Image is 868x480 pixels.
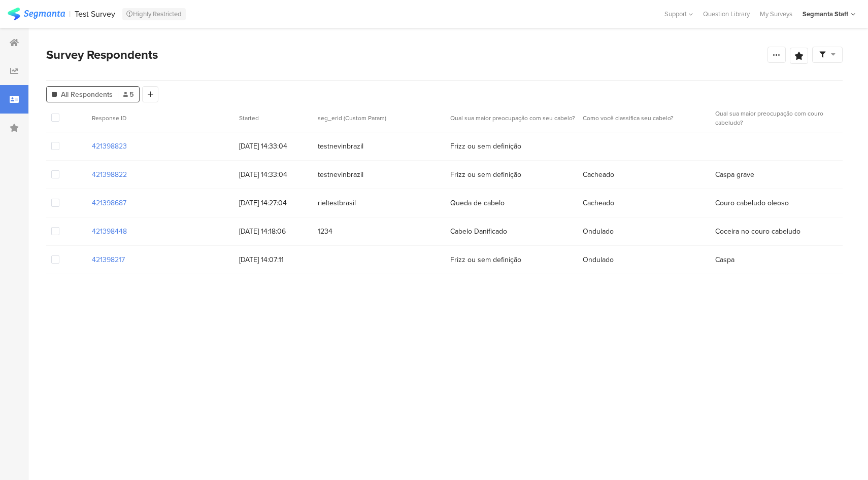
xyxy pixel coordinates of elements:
span: Started [239,114,259,123]
span: Coceira no couro cabeludo [715,226,800,237]
img: segmanta logo [8,8,65,20]
span: Caspa [715,254,735,265]
span: Queda de cabelo [450,198,505,208]
span: 5 [123,89,134,100]
span: Frizz ou sem definição [450,141,521,152]
span: rieltestbrasil [318,198,440,208]
span: Frizz ou sem definição [450,254,521,265]
span: All Respondents [61,89,113,100]
span: Cabelo Danificado [450,226,507,237]
span: 1234 [318,226,440,237]
span: Response ID [92,114,126,123]
span: Caspa grave [715,169,754,180]
section: 421398822 [92,169,127,180]
span: [DATE] 14:18:06 [239,226,308,237]
span: Couro cabeludo oleoso [715,198,789,208]
span: testnevinbrazil [318,169,440,180]
div: Segmanta Staff [803,9,848,19]
span: [DATE] 14:33:04 [239,141,308,152]
span: Cacheado [583,198,614,208]
div: Highly Restricted [122,8,186,20]
section: 421398217 [92,254,125,265]
div: | [69,8,71,20]
span: Ondulado [583,254,614,265]
a: My Surveys [755,9,797,19]
a: Question Library [698,9,755,19]
div: Test Survey [75,9,115,19]
span: Frizz ou sem definição [450,169,521,180]
span: [DATE] 14:07:11 [239,254,308,265]
section: 421398823 [92,141,127,152]
section: Qual sua maior preocupação com seu cabelo? [450,114,577,123]
span: Survey Respondents [46,46,158,64]
span: Ondulado [583,226,614,237]
span: Cacheado [583,169,614,180]
section: Qual sua maior preocupação com couro cabeludo? [715,109,842,127]
span: testnevinbrazil [318,141,440,152]
section: 421398448 [92,226,127,237]
div: Support [664,6,693,22]
section: 421398687 [92,198,126,208]
span: [DATE] 14:33:04 [239,169,308,180]
section: Como você classifica seu cabelo? [583,114,710,123]
span: seg_erid (Custom Param) [318,114,386,123]
span: [DATE] 14:27:04 [239,198,308,208]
